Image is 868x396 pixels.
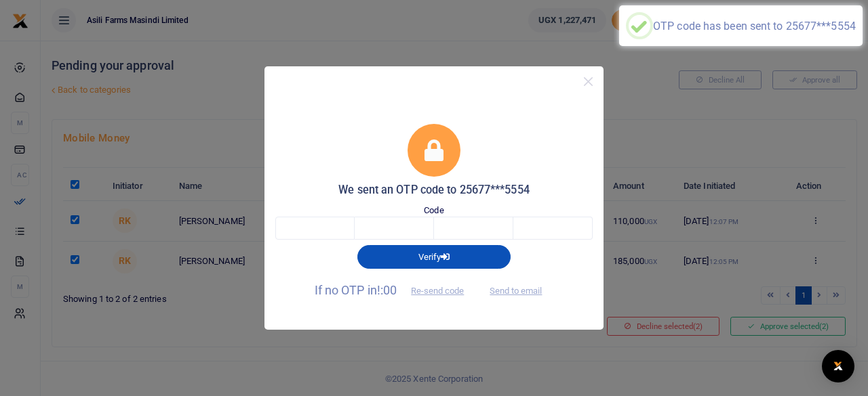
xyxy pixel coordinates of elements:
[357,245,511,268] button: Verify
[578,72,598,91] button: Close
[275,183,593,197] h5: We sent an OTP code to 25677***5554
[822,350,854,382] div: Open Intercom Messenger
[424,204,443,217] label: Code
[653,20,856,32] div: OTP code has been sent to 25677***5554
[315,283,476,297] span: If no OTP in
[377,283,397,297] span: !:00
